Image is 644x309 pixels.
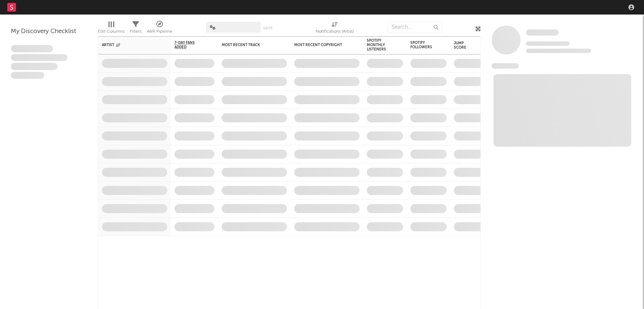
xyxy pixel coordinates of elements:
[526,29,559,36] a: Some Artist
[11,63,58,70] span: Praesent ac interdum
[175,41,204,49] span: 7-Day Fans Added
[130,18,141,39] div: Filters
[98,18,124,39] div: Edit Columns
[11,45,53,52] span: Lorem ipsum dolor
[147,18,172,39] div: A&R Pipeline
[410,41,436,49] div: Spotify Followers
[526,49,591,53] span: 0 fans last week
[263,26,272,30] button: Save
[387,22,442,33] input: Search...
[526,29,559,36] span: Some Artist
[147,27,172,36] div: A&R Pipeline
[102,43,156,47] div: Artist
[454,41,472,50] div: Jump Score
[11,72,44,79] span: Aliquam viverra
[316,18,354,39] div: Notifications (Artist)
[98,27,124,36] div: Edit Columns
[367,38,392,52] div: Spotify Monthly Listeners
[294,43,349,47] div: Most Recent Copyright
[11,54,67,61] span: Integer aliquet in purus et
[11,27,87,36] div: My Discovery Checklist
[222,43,276,47] div: Most Recent Track
[526,41,570,46] span: Tracking Since: [DATE]
[492,63,519,69] span: News Feed
[130,27,141,36] div: Filters
[316,27,354,36] div: Notifications (Artist)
